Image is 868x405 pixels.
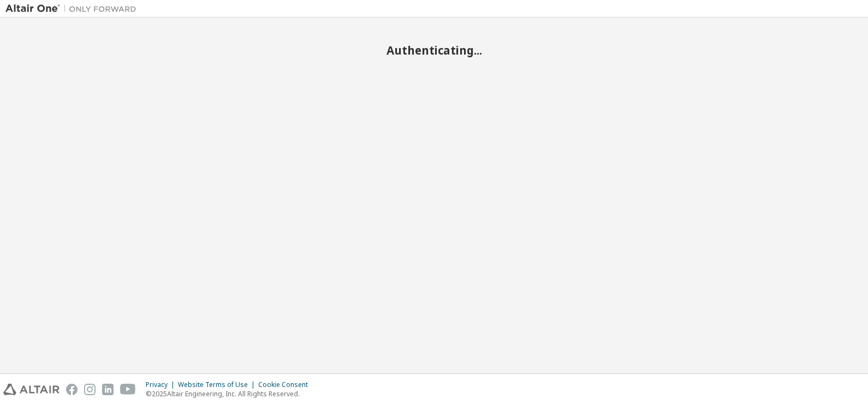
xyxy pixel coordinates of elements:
[146,380,178,389] div: Privacy
[120,384,136,395] img: youtube.svg
[5,43,863,57] h2: Authenticating...
[102,384,114,395] img: linkedin.svg
[3,384,60,395] img: altair_logo.svg
[84,384,96,395] img: instagram.svg
[5,3,142,14] img: Altair One
[178,380,258,389] div: Website Terms of Use
[258,380,314,389] div: Cookie Consent
[146,389,314,398] p: © 2025 Altair Engineering, Inc. All Rights Reserved.
[66,384,78,395] img: facebook.svg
